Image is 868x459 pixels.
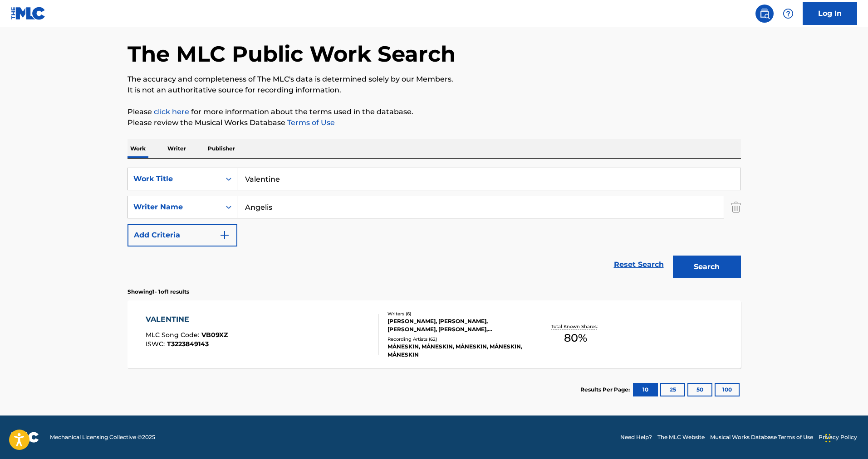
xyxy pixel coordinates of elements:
span: Mechanical Licensing Collective © 2025 [50,433,155,441]
button: 100 [715,383,740,396]
a: click here [154,107,189,116]
span: ISWC : [146,340,167,348]
p: Please review the Musical Works Database [128,117,741,128]
p: Please for more information about the terms used in the database. [128,106,741,117]
a: The MLC Website [657,433,705,441]
div: Work Title [133,174,215,184]
p: Results Per Page: [580,386,632,394]
span: 80 % [564,330,587,346]
div: Writer Name [133,202,215,213]
div: Writers ( 6 ) [387,310,525,317]
img: logo [11,432,39,443]
span: VB09XZ [201,331,228,339]
p: Showing 1 - 1 of 1 results [128,288,189,296]
span: T3223849143 [167,340,209,348]
a: Reset Search [609,255,668,275]
button: 10 [633,383,658,396]
button: Search [673,256,741,278]
p: Writer [165,139,189,158]
p: It is not an authoritative source for recording information. [128,85,741,96]
a: Log In [803,2,857,25]
div: Help [779,5,797,23]
a: VALENTINEMLC Song Code:VB09XZISWC:T3223849143Writers (6)[PERSON_NAME], [PERSON_NAME], [PERSON_NAM... [128,300,741,368]
div: Widget de chat [823,416,868,459]
a: Terms of Use [285,118,335,127]
img: MLC Logo [11,7,46,20]
span: MLC Song Code : [146,331,201,339]
div: VALENTINE [146,314,228,325]
button: 25 [660,383,685,396]
p: The accuracy and completeness of The MLC's data is determined solely by our Members. [128,74,741,85]
form: Search Form [128,168,741,283]
img: 9d2ae6d4665cec9f34b9.svg [219,230,230,241]
div: MÅNESKIN, MÅNESKIN, MÅNESKIN, MÅNESKIN, MÅNESKIN [387,343,525,359]
img: Delete Criterion [731,196,741,218]
a: Privacy Policy [819,433,857,441]
a: Musical Works Database Terms of Use [710,433,813,441]
p: Work [128,139,148,158]
p: Total Known Shares: [551,323,600,330]
img: search [759,8,770,19]
p: Publisher [205,139,238,158]
div: Glisser [825,425,831,452]
button: Add Criteria [128,224,237,246]
div: [PERSON_NAME], [PERSON_NAME], [PERSON_NAME], [PERSON_NAME], [PERSON_NAME], [PERSON_NAME] [387,317,525,333]
div: Recording Artists ( 62 ) [387,336,525,343]
a: Public Search [755,5,774,23]
a: Need Help? [620,433,652,441]
h1: The MLC Public Work Search [128,40,456,68]
button: 50 [687,383,712,396]
iframe: Chat Widget [823,416,868,459]
img: help [783,8,794,19]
